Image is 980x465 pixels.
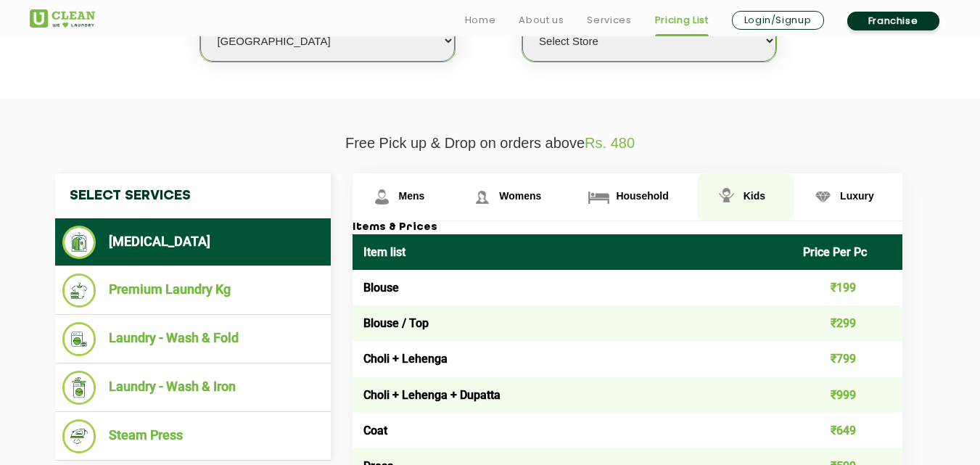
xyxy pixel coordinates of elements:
h4: Select Services [55,173,331,218]
td: ₹649 [792,413,902,448]
img: Kids [714,184,739,210]
td: Coat [353,413,793,448]
span: Rs. 480 [585,135,635,151]
img: Dry Cleaning [62,226,96,259]
a: Login/Signup [732,11,824,30]
td: ₹999 [792,377,902,413]
td: Blouse / Top [353,305,793,341]
td: ₹199 [792,270,902,305]
img: Premium Laundry Kg [62,273,96,308]
td: ₹799 [792,341,902,376]
li: Premium Laundry Kg [62,273,324,308]
li: [MEDICAL_DATA] [62,226,324,259]
span: Mens [399,190,425,202]
img: Laundry - Wash & Iron [62,371,96,405]
a: Pricing List [655,12,709,29]
img: UClean Laundry and Dry Cleaning [30,9,95,28]
th: Item list [353,234,793,270]
span: Womens [499,190,541,202]
span: Kids [744,190,765,202]
a: Home [465,12,496,29]
td: Choli + Lehenga [353,341,793,376]
a: Franchise [847,12,939,30]
th: Price Per Pc [792,234,902,270]
td: Choli + Lehenga + Dupatta [353,377,793,413]
span: Luxury [840,190,874,202]
img: Mens [369,184,395,210]
li: Steam Press [62,419,324,453]
img: Laundry - Wash & Fold [62,322,96,356]
span: Household [616,190,668,202]
img: Luxury [810,184,836,210]
li: Laundry - Wash & Fold [62,322,324,356]
a: About us [519,12,564,29]
img: Steam Press [62,419,96,453]
td: Blouse [353,270,793,305]
h3: Items & Prices [353,221,902,234]
img: Womens [469,184,495,210]
img: Household [586,184,612,210]
a: Services [587,12,631,29]
li: Laundry - Wash & Iron [62,371,324,405]
td: ₹299 [792,305,902,341]
p: Free Pick up & Drop on orders above [30,135,951,152]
